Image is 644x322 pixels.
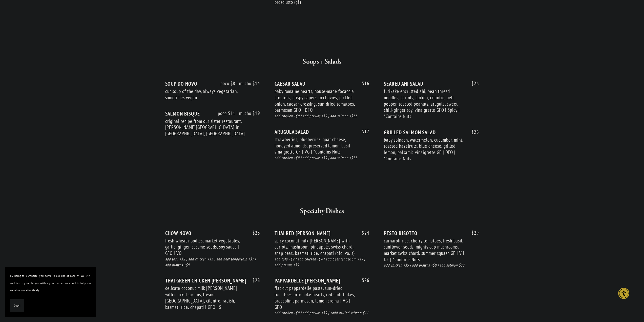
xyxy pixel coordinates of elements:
div: fresh wheat noodles, market vegetables, garlic, ginger, sesame seeds, soy sauce | GFO | VO [165,238,246,256]
div: CHOW NOVO [165,230,260,236]
div: ARUGULA SALAD [275,129,369,135]
span: $ [362,80,364,86]
div: add chicken +$9 | add prawns +$9 | add salmon +$11 [275,113,369,119]
section: Cookie banner [5,267,96,317]
span: 23 [247,230,260,236]
span: 24 [357,230,369,236]
div: add tofu +$2 | add chicken +$4 | add beef tenderloin +$7 | add prawns +$9 [275,256,369,268]
span: 26 [357,277,369,283]
span: 28 [247,277,260,283]
span: $ [471,230,474,236]
span: $ [471,129,474,135]
div: add chicken +$9 | add prawns +$9 | +add grilled salmon $11 [275,310,369,316]
div: our soup of the day, always vegetarian, sometimes vegan [165,88,246,101]
span: $ [253,230,255,236]
div: CAESAR SALAD [275,81,369,87]
div: PAPPARDELLE [PERSON_NAME] [275,277,369,284]
p: By using this website, you agree to our use of cookies. We use cookies to provide you with a grea... [10,272,91,294]
div: SALMON BISQUE [165,110,260,117]
span: 16 [357,81,369,86]
span: $ [362,128,364,135]
span: $ [362,277,364,283]
div: strawberries, blueberries, goat cheese, honeyed almonds, preserved lemon-basil vinaigrette GF | V... [275,136,355,155]
div: THAI GREEN CHICKEN [PERSON_NAME] [165,277,260,284]
div: SOUP DO NOVO [165,81,260,87]
div: PESTO RISOTTO [384,230,479,236]
div: delicate coconut milk [PERSON_NAME] with market greens, fresno [GEOGRAPHIC_DATA], cilantro, radis... [165,285,246,310]
span: Okay! [14,302,20,309]
span: $ [362,230,364,236]
h2: Soups + Salads [175,56,470,67]
div: original recipe from our sister restaurant, [PERSON_NAME][GEOGRAPHIC_DATA] in [GEOGRAPHIC_DATA], ... [165,118,246,137]
strong: Specialty Dishes [300,207,344,216]
span: $ [253,277,255,283]
button: Okay! [10,299,24,312]
div: add tofu +$2 | add chicken +$5 | add beef tenderloin +$7 | add prawns +$9 [165,256,260,268]
div: baby spinach, watermelon, cucumber, mint, toasted hazelnuts, blue cheese, grilled lemon, balsamic... [384,137,464,162]
div: baby romaine hearts, house-made focaccia croutons, crispy capers, anchovies, pickled onion, caesa... [275,88,355,113]
div: GRILLED SALMON SALAD [384,129,479,136]
span: 26 [466,129,479,135]
span: 29 [466,230,479,236]
div: THAI RED [PERSON_NAME] [275,230,369,236]
span: poco $8 | mucho $14 [215,81,260,86]
div: carnaroli rice, cherry tomatoes, fresh basil, sunflower seeds, mighty cap mushrooms, market swiss... [384,238,464,263]
div: spicy coconut milk [PERSON_NAME] with carrots, mushroom, pineapple, swiss chard, snap peas, basma... [275,238,355,256]
div: furikake encrusted ahi, bean thread noodles, carrots, daikon, cilantro, bell pepper, toasted pean... [384,88,464,120]
span: poco $11 | mucho $19 [213,110,260,116]
div: SEARED AHI SALAD [384,81,479,87]
div: add chicken +$9 | add prawns +$9 | add salmon +$11 [275,155,369,161]
span: 26 [466,81,479,86]
div: flat cut pappardelle pasta, sun-dried tomatoes, artichoke hearts, red chili flakes, broccolini, p... [275,285,355,310]
div: Accessibility Menu [618,288,629,299]
span: 17 [357,129,369,135]
div: add chicken +$9 | add prawns +$9 | add salmon $11 [384,262,479,268]
span: $ [471,80,474,86]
